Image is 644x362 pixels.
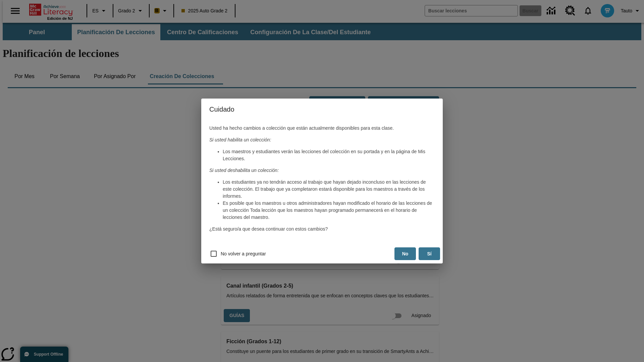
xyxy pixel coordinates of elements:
li: Los estudiantes ya no tendrán acceso al trabajo que hayan dejado inconcluso en las lecciones de e... [223,179,435,200]
button: No [394,247,416,260]
li: Es posible que los maestros u otros administradores hayan modificado el horario de las lecciones ... [223,200,435,221]
em: Si usted habilita un colección: [209,137,271,142]
li: Los maestros y estudiantes verán las lecciones del colección en su portada y en la página de Mis ... [223,148,435,162]
h4: Cuidado [201,99,443,120]
p: ¿Está seguro/a que desea continuar con estos cambios? [209,226,435,233]
em: Si usted deshabilita un colección: [209,168,279,173]
p: Usted ha hecho cambios a colección que están actualmente disponibles para esta clase. [209,125,435,132]
button: Sí [419,247,440,260]
span: No volver a preguntar [221,250,266,257]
